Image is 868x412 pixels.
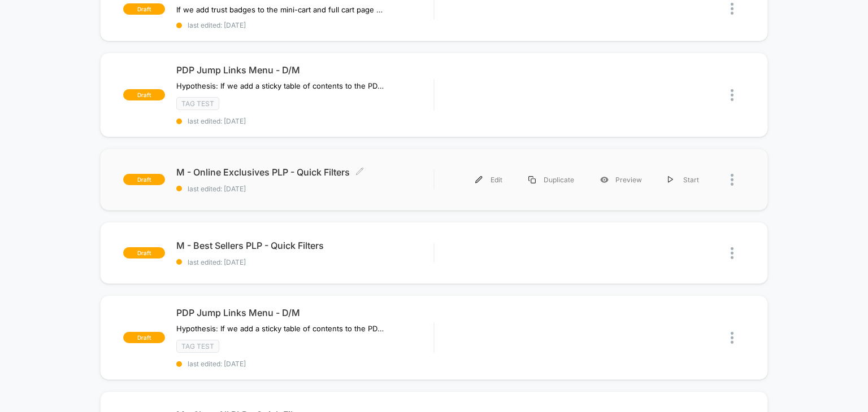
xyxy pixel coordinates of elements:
[731,174,734,186] img: close
[123,174,165,185] span: draft
[176,324,386,333] span: Hypothesis: If we add a sticky table of contents to the PDP we can expect to see an increase in a...
[176,307,434,318] span: PDP Jump Links Menu - D/M
[176,258,434,266] span: last edited: [DATE]
[176,81,386,90] span: Hypothesis: If we add a sticky table of contents to the PDP we can expect to see an increase in a...
[176,97,219,110] span: TAG TEST
[176,340,219,353] span: TAG TEST
[176,64,434,76] span: PDP Jump Links Menu - D/M
[176,117,434,125] span: last edited: [DATE]
[176,5,386,14] span: If we add trust badges to the mini-cart and full cart page we can expect to see user confidence i...
[668,176,674,183] img: menu
[515,167,587,192] div: Duplicate
[475,176,483,183] img: menu
[123,89,165,100] span: draft
[176,185,434,193] span: last edited: [DATE]
[587,167,655,192] div: Preview
[176,166,434,178] span: M - Online Exclusives PLP - Quick Filters
[528,176,536,183] img: menu
[462,167,515,192] div: Edit
[123,3,165,15] span: draft
[176,21,434,29] span: last edited: [DATE]
[731,3,734,15] img: close
[655,167,712,192] div: Start
[176,360,434,368] span: last edited: [DATE]
[731,89,734,101] img: close
[123,247,165,258] span: draft
[176,240,434,251] span: M - Best Sellers PLP - Quick Filters
[731,332,734,344] img: close
[123,332,165,343] span: draft
[731,247,734,259] img: close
